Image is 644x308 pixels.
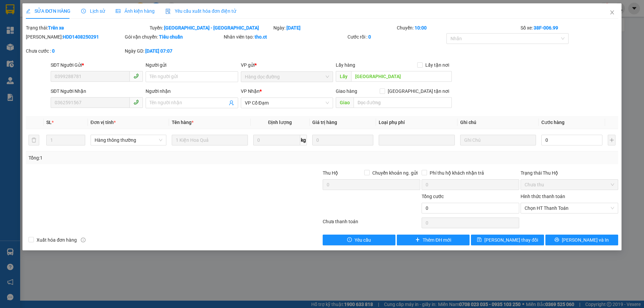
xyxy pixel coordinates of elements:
span: Tên hàng [172,120,194,125]
div: Chuyến: [396,24,520,32]
span: Xuất hóa đơn hàng [34,236,79,244]
b: [DATE] [286,25,301,30]
span: Ảnh kiện hàng [116,8,155,14]
span: phone [133,73,139,79]
div: Tổng: 1 [29,154,249,162]
input: 0 [312,135,373,145]
span: Lịch sử [81,8,105,14]
input: Ghi Chú [460,135,536,145]
b: 38F-006.99 [534,25,558,30]
img: icon [165,9,171,14]
span: exclamation-circle [347,237,352,243]
div: VP gửi [241,61,333,69]
button: delete [29,135,39,145]
span: Lấy hàng [336,62,355,68]
div: Trạng thái Thu Hộ [521,169,618,177]
span: VP Nhận [241,88,260,94]
div: Số xe: [520,24,619,32]
b: 0 [368,34,371,40]
button: exclamation-circleYêu cầu [323,235,395,245]
button: Close [603,3,622,22]
span: Yêu cầu xuất hóa đơn điện tử [165,8,236,14]
div: SĐT Người Nhận [51,87,143,95]
span: Yêu cầu [355,236,371,244]
div: Chưa cước : [26,47,123,55]
span: VP Cổ Đạm [245,98,329,108]
input: VD: Bàn, Ghế [172,135,248,145]
span: clock-circle [81,9,86,13]
span: Giao hàng [336,88,357,94]
div: Tuyến: [149,24,273,32]
span: info-circle [81,238,86,242]
div: SĐT Người Gửi [51,61,143,69]
div: Người nhận [146,87,238,95]
th: Ghi chú [458,116,539,129]
div: Ngày GD: [125,47,222,55]
input: Dọc đường [351,71,452,82]
div: Ngày: [273,24,396,32]
label: Hình thức thanh toán [521,194,565,199]
span: Tổng cước [422,194,444,199]
span: SỬA ĐƠN HÀNG [26,8,70,14]
span: picture [116,9,120,13]
span: Giao [336,97,354,108]
b: [DATE] 07:07 [145,48,172,54]
span: [GEOGRAPHIC_DATA] tận nơi [385,87,452,95]
div: Người gửi [146,61,238,69]
b: HDD1408250291 [63,34,99,40]
div: Gói vận chuyển: [125,33,222,41]
th: Loại phụ phí [376,116,457,129]
span: Chưa thu [525,180,614,190]
span: Hàng thông thường [95,135,162,145]
b: [GEOGRAPHIC_DATA] - [GEOGRAPHIC_DATA] [164,25,259,30]
span: phone [133,100,139,105]
div: Cước rồi : [347,33,445,41]
div: Chưa thanh toán [322,218,421,230]
span: Hàng dọc đường [245,72,329,82]
span: SL [46,120,52,125]
span: Phí thu hộ khách nhận trả [427,169,487,177]
span: user-add [229,100,234,106]
span: Đơn vị tính [91,120,116,125]
div: Nhân viên tạo: [224,33,346,41]
span: Thêm ĐH mới [423,236,451,244]
span: Chuyển khoản ng. gửi [370,169,420,177]
button: plusThêm ĐH mới [397,235,470,245]
span: [PERSON_NAME] thay đổi [484,236,538,244]
span: plus [415,237,420,243]
span: save [477,237,482,243]
b: Tiêu chuẩn [159,34,183,40]
span: printer [554,237,559,243]
span: Chọn HT Thanh Toán [525,203,614,213]
b: Trên xe [48,25,64,30]
button: save[PERSON_NAME] thay đổi [471,235,544,245]
span: edit [26,9,31,13]
b: 10:00 [415,25,427,30]
span: kg [300,135,307,145]
button: plus [608,135,615,145]
span: Định lượng [268,120,292,125]
b: 0 [52,48,55,54]
b: tho.ct [255,34,267,40]
span: Giá trị hàng [312,120,337,125]
span: [PERSON_NAME] và In [562,236,609,244]
div: [PERSON_NAME]: [26,33,123,41]
div: Trạng thái: [25,24,149,32]
button: printer[PERSON_NAME] và In [545,235,618,245]
span: Cước hàng [541,120,565,125]
span: Lấy tận nơi [423,61,452,69]
span: close [609,10,615,15]
input: Dọc đường [354,97,452,108]
span: Lấy [336,71,351,82]
span: Thu Hộ [323,170,338,176]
